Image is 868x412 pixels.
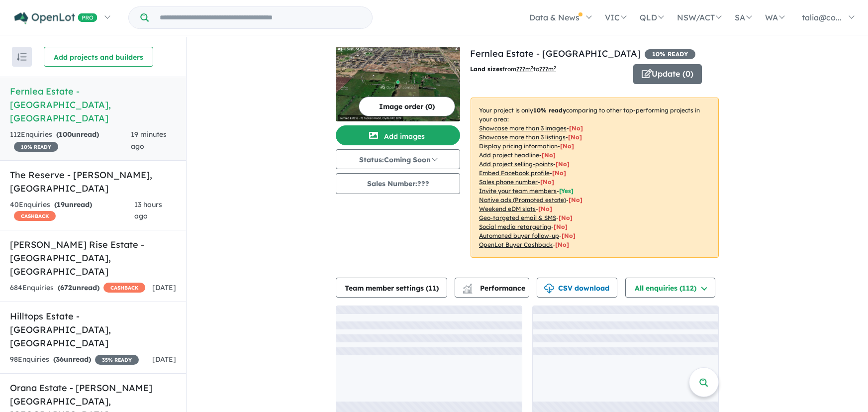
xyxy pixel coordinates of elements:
u: Embed Facebook profile [479,169,550,177]
div: 684 Enquir ies [10,282,145,294]
span: [ No ] [552,169,566,177]
span: 672 [60,283,72,292]
u: Display pricing information [479,142,558,150]
h5: Fernlea Estate - [GEOGRAPHIC_DATA] , [GEOGRAPHIC_DATA] [10,85,176,125]
h5: The Reserve - [PERSON_NAME] , [GEOGRAPHIC_DATA] [10,168,176,195]
button: Add images [336,125,460,145]
button: All enquiries (112) [625,278,715,298]
img: download icon [544,284,554,294]
span: [ Yes ] [559,187,574,195]
u: Add project selling-points [479,160,553,168]
span: 10 % READY [14,142,58,152]
img: bar-chart.svg [463,287,473,293]
span: to [533,65,556,73]
u: Geo-targeted email & SMS [479,214,556,221]
p: from [470,64,626,74]
u: ??? m [516,65,533,73]
div: 98 Enquir ies [10,354,139,366]
button: Performance [455,278,529,298]
strong: ( unread) [56,130,99,139]
img: line-chart.svg [463,284,472,289]
span: CASHBACK [103,283,145,293]
img: Openlot PRO Logo White [14,12,97,24]
b: 10 % ready [533,106,566,114]
u: ???m [539,65,556,73]
strong: ( unread) [58,283,99,292]
u: Sales phone number [479,178,538,186]
p: Your project is only comparing to other top-performing projects in your area: - - - - - - - - - -... [471,98,719,258]
span: [No] [538,205,552,212]
u: Weekend eDM slots [479,205,536,212]
strong: ( unread) [53,355,91,364]
u: Invite your team members [479,187,557,195]
span: [No] [562,232,576,239]
u: Social media retargeting [479,223,551,230]
button: Team member settings (11) [336,278,447,298]
button: Update (0) [633,64,702,84]
span: [DATE] [152,355,176,364]
span: 19 [57,200,65,209]
button: Add projects and builders [44,47,153,67]
u: Automated buyer follow-up [479,232,559,239]
span: talia@co... [802,12,842,22]
button: Sales Number:??? [336,173,460,194]
span: [No] [569,196,582,204]
div: 112 Enquir ies [10,129,131,153]
span: [ No ] [569,124,583,132]
h5: Hilltops Estate - [GEOGRAPHIC_DATA] , [GEOGRAPHIC_DATA] [10,309,176,350]
sup: 2 [554,65,556,70]
span: [ No ] [540,178,554,186]
input: Try estate name, suburb, builder or developer [151,7,370,28]
img: sort.svg [17,53,27,61]
span: [ No ] [560,142,574,150]
u: Showcase more than 3 listings [479,133,566,141]
span: 13 hours ago [134,200,162,221]
span: CASHBACK [14,211,56,221]
span: 35 % READY [95,355,139,365]
span: [DATE] [152,283,176,292]
span: [ No ] [568,133,582,141]
span: Performance [464,284,525,293]
span: 36 [56,355,64,364]
button: Image order (0) [359,97,455,116]
h5: [PERSON_NAME] Rise Estate - [GEOGRAPHIC_DATA] , [GEOGRAPHIC_DATA] [10,238,176,278]
span: [No] [554,223,568,230]
span: [ No ] [556,160,570,168]
span: [No] [555,241,569,248]
div: 40 Enquir ies [10,199,134,223]
sup: 2 [531,65,533,70]
span: 11 [428,284,436,293]
span: 10 % READY [645,49,695,59]
span: [ No ] [542,151,556,159]
u: Native ads (Promoted estate) [479,196,566,204]
a: Fernlea Estate - [GEOGRAPHIC_DATA] [470,48,641,59]
button: Status:Coming Soon [336,149,460,169]
span: [No] [559,214,573,221]
button: CSV download [537,278,617,298]
u: OpenLot Buyer Cashback [479,241,553,248]
u: Showcase more than 3 images [479,124,567,132]
img: Fernlea Estate - Clyde [336,47,460,121]
u: Add project headline [479,151,539,159]
strong: ( unread) [54,200,92,209]
span: 100 [59,130,72,139]
b: Land sizes [470,65,502,73]
span: 19 minutes ago [131,130,167,151]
